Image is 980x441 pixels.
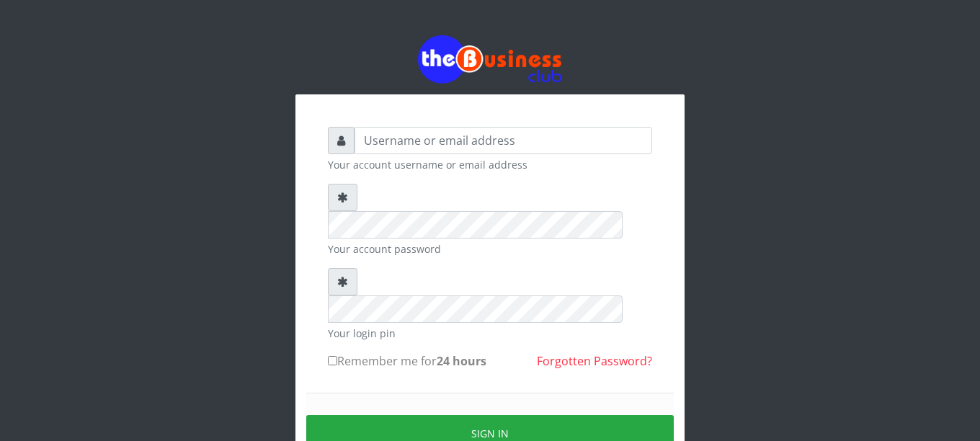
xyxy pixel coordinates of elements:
[328,356,337,365] input: Remember me for24 hours
[437,353,486,369] b: 24 hours
[328,352,486,370] label: Remember me for
[355,127,652,154] input: Username or email address
[328,241,652,257] small: Your account password
[328,326,652,341] small: Your login pin
[537,353,652,369] a: Forgotten Password?
[328,157,652,172] small: Your account username or email address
